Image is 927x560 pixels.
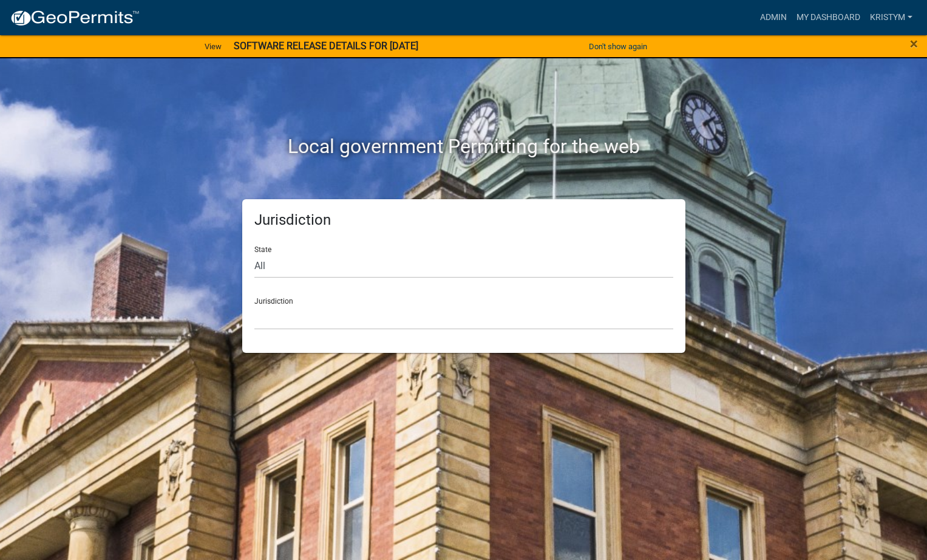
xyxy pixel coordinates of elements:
a: View [200,36,226,56]
a: My Dashboard [792,6,865,29]
button: Don't show again [584,36,652,56]
h5: Jurisdiction [254,211,673,229]
span: × [910,35,918,52]
h2: Local government Permitting for the web [127,135,801,158]
a: KristyM [865,6,917,29]
a: Admin [755,6,792,29]
button: Close [910,36,918,51]
strong: SOFTWARE RELEASE DETAILS FOR [DATE] [234,40,418,52]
